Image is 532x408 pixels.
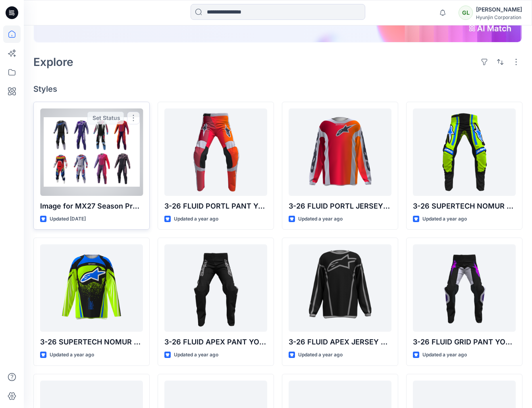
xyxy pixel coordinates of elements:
a: 3-26 FLUID APEX PANT YOUTH [164,244,267,332]
div: GL [459,6,473,20]
h4: Styles [33,84,522,94]
p: Updated a year ago [174,351,218,359]
a: 3-26 FLUID GRID PANT YOUTH [413,244,516,332]
p: Image for MX27 Season Presentation [40,201,143,212]
p: 3-26 FLUID PORTL PANT YOUTH [164,201,267,212]
div: Hyunjin Corporation [476,14,522,20]
p: 3-26 FLUID APEX PANT YOUTH [164,336,267,348]
p: Updated a year ago [298,215,343,223]
p: 3-26 SUPERTECH NOMUR JERSEY YOUTH [40,336,143,348]
a: 3-26 SUPERTECH NOMUR PANT YOUTH [413,108,516,196]
p: Updated a year ago [298,351,343,359]
a: Image for MX27 Season Presentation [40,108,143,196]
p: 3-26 FLUID PORTL JERSEY YOUTH [289,201,391,212]
h2: Explore [33,56,73,68]
div: [PERSON_NAME] [476,5,522,14]
a: 3-26 FLUID PORTL JERSEY YOUTH [289,108,391,196]
p: 3-26 SUPERTECH NOMUR PANT YOUTH [413,201,516,212]
p: Updated a year ago [422,215,467,223]
p: Updated a year ago [50,351,94,359]
a: 3-26 SUPERTECH NOMUR JERSEY YOUTH [40,244,143,332]
p: 3-26 FLUID APEX JERSEY YOUTH [289,336,391,348]
p: Updated a year ago [174,215,218,223]
a: 3-26 FLUID APEX JERSEY YOUTH [289,244,391,332]
p: 3-26 FLUID GRID PANT YOUTH [413,336,516,348]
p: Updated [DATE] [50,215,86,223]
p: Updated a year ago [422,351,467,359]
a: 3-26 FLUID PORTL PANT YOUTH [164,108,267,196]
